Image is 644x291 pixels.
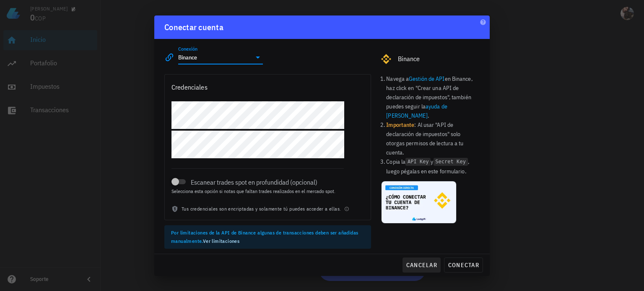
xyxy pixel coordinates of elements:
div: Binance [398,55,480,63]
code: API Key [405,158,431,166]
div: Credenciales [171,81,208,93]
li: Copia la y , luego pégalas en este formulario. [386,157,480,176]
span: cancelar [406,261,437,269]
code: Secret Key [434,158,468,166]
label: Escanear trades spot en profundidad (opcional) [191,178,344,186]
div: Conectar cuenta [164,21,223,34]
li: : Al usar "API de declaración de impuestos" solo otorgas permisos de lectura a tu cuenta. [386,120,480,157]
a: ayuda de [PERSON_NAME] [386,103,447,119]
button: conectar [444,258,483,273]
span: conectar [448,261,479,269]
li: Navega a en Binance, haz click en "Crear una API de declaración de impuestos", también puedes seg... [386,74,480,120]
a: Ver limitaciones [203,238,239,244]
label: Conexión [178,46,197,52]
div: Tus credenciales son encriptadas y solamente tú puedes acceder a ellas. [165,205,371,220]
b: Importante [386,121,414,129]
input: Seleccionar una conexión [178,51,251,64]
div: Por limitaciones de la API de Binance algunas de transacciones deben ser añadidas manualmente. [171,229,364,245]
button: cancelar [402,258,441,273]
div: Selecciona esta opción si notas que faltan trades realizados en el mercado spot. [171,189,344,194]
a: Gestión de API [409,75,444,82]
